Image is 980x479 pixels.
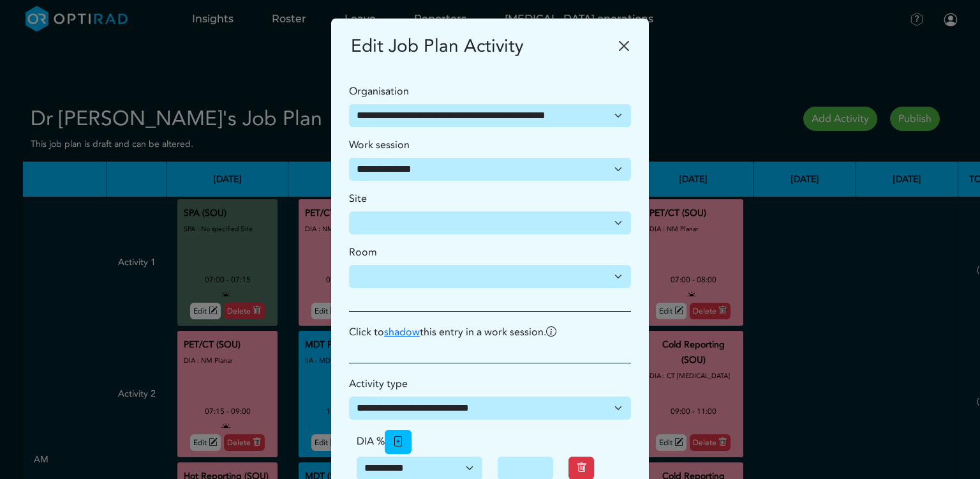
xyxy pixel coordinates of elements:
div: DIA % [349,430,631,454]
label: Work session [349,137,410,153]
label: Site [349,191,367,206]
button: Close [614,36,634,56]
i: To shadow the entry is to show a duplicate in another work session. [546,325,556,339]
h5: Edit Job Plan Activity [351,33,523,59]
p: Click to this entry in a work session. [341,324,639,340]
label: Activity type [349,376,408,392]
label: Organisation [349,84,409,99]
a: shadow [384,325,420,339]
label: Room [349,245,377,260]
